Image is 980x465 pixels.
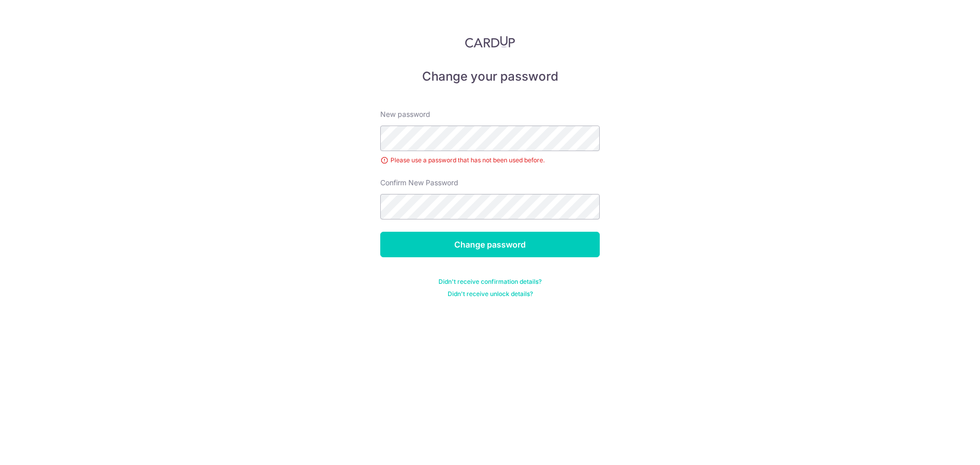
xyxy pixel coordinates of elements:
[465,36,515,48] img: CardUp Logo
[448,290,533,298] a: Didn't receive unlock details?
[438,278,542,286] a: Didn't receive confirmation details?
[380,232,600,257] input: Change password
[380,178,458,188] label: Confirm New Password
[380,68,600,85] h5: Change your password
[380,155,600,165] div: Please use a password that has not been used before.
[380,109,430,119] label: New password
